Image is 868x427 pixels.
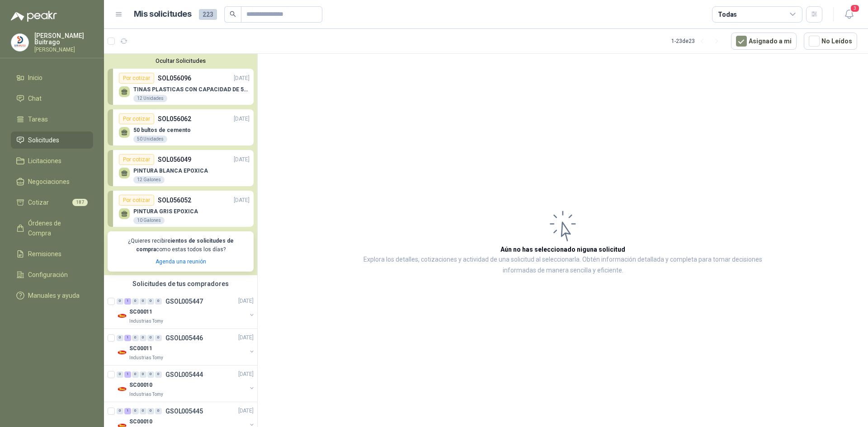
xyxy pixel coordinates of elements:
a: Chat [11,90,93,107]
div: Por cotizar [119,154,154,165]
button: Asignado a mi [731,33,797,50]
p: [PERSON_NAME] [34,47,93,52]
div: 0 [132,335,139,341]
p: [DATE] [234,155,250,164]
div: 0 [147,371,154,378]
a: 0 1 0 0 0 0 GSOL005446[DATE] Company LogoSC00011Industrias Tomy [117,333,255,361]
div: Solicitudes de tus compradores [104,275,257,292]
div: 1 [124,408,131,414]
img: Logo peakr [11,11,57,22]
p: [DATE] [238,370,254,379]
div: 0 [117,298,123,305]
div: Por cotizar [119,113,154,124]
span: 3 [850,4,860,13]
a: Inicio [11,69,93,86]
a: Órdenes de Compra [11,215,93,242]
div: 0 [155,298,162,305]
span: Cotizar [28,197,49,207]
div: 0 [147,335,154,341]
span: Tareas [28,114,48,124]
div: 0 [155,408,162,414]
span: Órdenes de Compra [28,218,85,238]
a: Por cotizarSOL056049[DATE] PINTURA BLANCA EPOXICA12 Galones [108,150,254,186]
a: Solicitudes [11,131,93,149]
div: 0 [147,408,154,414]
div: 10 Galones [133,217,165,224]
div: Por cotizar [119,73,154,84]
a: Por cotizarSOL056062[DATE] 50 bultos de cemento50 Unidades [108,109,254,145]
span: 223 [199,9,217,20]
p: SC00011 [129,344,152,353]
span: Solicitudes [28,135,59,145]
span: Inicio [28,73,42,83]
h3: Aún no has seleccionado niguna solicitud [500,244,625,254]
p: ¿Quieres recibir como estas todos los días? [113,237,248,254]
div: 0 [155,371,162,378]
a: Cotizar187 [11,194,93,211]
h1: Mis solicitudes [134,8,192,21]
div: Por cotizar [119,195,154,206]
span: search [230,11,236,17]
p: GSOL005447 [165,298,203,305]
p: GSOL005444 [165,371,203,378]
button: Ocultar Solicitudes [108,57,254,64]
p: Industrias Tomy [129,318,163,325]
div: 0 [132,408,139,414]
img: Company Logo [11,34,28,51]
p: GSOL005446 [165,335,203,341]
p: SC00010 [129,418,152,426]
div: 12 Galones [133,176,165,183]
img: Company Logo [117,347,127,358]
a: Por cotizarSOL056096[DATE] TINAS PLASTICAS CON CAPACIDAD DE 50 KG12 Unidades [108,69,254,105]
a: 0 1 0 0 0 0 GSOL005444[DATE] Company LogoSC00010Industrias Tomy [117,369,255,398]
span: Chat [28,94,42,103]
p: [DATE] [234,115,250,123]
span: Remisiones [28,249,61,259]
div: 0 [117,335,123,341]
a: Manuales y ayuda [11,287,93,304]
a: Por cotizarSOL056052[DATE] PINTURA GRIS EPOXICA10 Galones [108,191,254,227]
div: 0 [140,371,146,378]
div: 1 - 23 de 23 [671,34,724,48]
p: GSOL005445 [165,408,203,414]
span: Licitaciones [28,156,61,166]
div: 0 [155,335,162,341]
div: Todas [718,9,737,19]
p: 50 bultos de cemento [133,127,191,133]
p: SOL056096 [158,73,191,83]
p: Industrias Tomy [129,391,163,398]
div: 0 [132,298,139,305]
p: [DATE] [234,196,250,205]
p: [DATE] [238,297,254,305]
p: SC00011 [129,308,152,316]
span: Manuales y ayuda [28,291,80,300]
p: [DATE] [238,407,254,415]
b: cientos de solicitudes de compra [136,238,234,253]
div: 0 [132,371,139,378]
div: 0 [147,298,154,305]
button: 3 [841,6,857,23]
span: Negociaciones [28,177,70,187]
div: 1 [124,298,131,305]
div: 1 [124,371,131,378]
p: [DATE] [238,333,254,342]
a: Tareas [11,111,93,128]
div: 0 [117,371,123,378]
div: 0 [140,408,146,414]
div: 0 [117,408,123,414]
p: PINTURA GRIS EPOXICA [133,208,198,215]
a: Negociaciones [11,173,93,190]
div: Ocultar SolicitudesPor cotizarSOL056096[DATE] TINAS PLASTICAS CON CAPACIDAD DE 50 KG12 UnidadesPo... [104,54,257,275]
div: 0 [140,335,146,341]
span: 187 [72,199,88,206]
p: TINAS PLASTICAS CON CAPACIDAD DE 50 KG [133,86,250,93]
span: Configuración [28,270,68,280]
img: Company Logo [117,310,127,321]
a: Configuración [11,266,93,283]
p: PINTURA BLANCA EPOXICA [133,168,208,174]
div: 0 [140,298,146,305]
a: 0 1 0 0 0 0 GSOL005447[DATE] Company LogoSC00011Industrias Tomy [117,296,255,325]
div: 1 [124,335,131,341]
p: SOL056052 [158,195,191,205]
div: 50 Unidades [133,136,167,143]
